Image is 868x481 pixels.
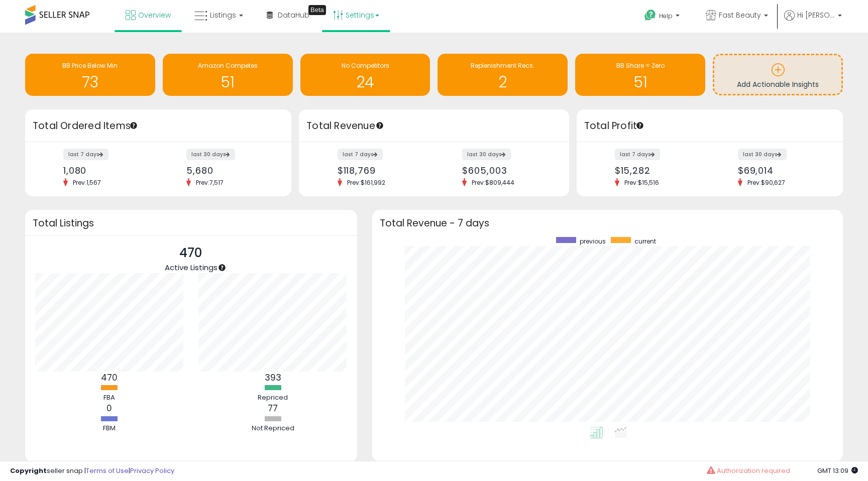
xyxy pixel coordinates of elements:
[306,119,562,133] h3: Total Revenue
[580,237,606,246] span: previous
[738,165,825,176] div: $69,014
[191,178,229,187] span: Prev: 7,517
[467,178,519,187] span: Prev: $809,444
[615,149,660,160] label: last 7 days
[580,74,700,90] h1: 51
[308,5,326,15] div: Tooltip anchor
[243,424,303,433] div: Not Repriced
[168,74,288,90] h1: 51
[163,54,293,96] a: Amazon Competes 51
[438,54,568,96] a: Replenishment Recs. 2
[380,219,835,227] h3: Total Revenue - 7 days
[342,178,390,187] span: Prev: $161,992
[636,2,690,33] a: Help
[644,9,657,22] i: Get Help
[797,10,835,20] span: Hi [PERSON_NAME]
[717,466,790,475] span: Authorization required
[738,149,787,160] label: last 30 days
[106,402,112,414] b: 0
[278,10,309,20] span: DataHub
[68,178,106,187] span: Prev: 1,567
[265,372,281,384] b: 393
[62,61,118,70] span: BB Price Below Min
[10,466,174,476] div: seller snap | |
[305,74,425,90] h1: 24
[186,149,235,160] label: last 30 days
[714,55,841,94] a: Add Actionable Insights
[30,74,150,90] h1: 73
[10,466,47,475] strong: Copyright
[218,263,227,272] div: Tooltip anchor
[462,165,551,176] div: $605,003
[198,61,258,70] span: Amazon Competes
[471,61,534,70] span: Replenishment Recs.
[619,178,664,187] span: Prev: $15,516
[63,165,151,176] div: 1,080
[737,79,819,89] span: Add Actionable Insights
[86,466,129,475] a: Terms of Use
[338,165,426,176] div: $118,769
[719,10,761,20] span: Fast Beauty
[375,121,384,130] div: Tooltip anchor
[186,165,274,176] div: 5,680
[615,165,702,176] div: $15,282
[210,10,236,20] span: Listings
[25,54,155,96] a: BB Price Below Min 73
[101,372,118,384] b: 470
[584,119,835,133] h3: Total Profit
[79,393,140,403] div: FBA
[443,74,563,90] h1: 2
[79,424,140,433] div: FBM
[129,121,138,130] div: Tooltip anchor
[165,244,218,263] p: 470
[300,54,430,96] a: No Competitors 24
[130,466,174,475] a: Privacy Policy
[63,149,108,160] label: last 7 days
[268,402,278,414] b: 77
[635,121,644,130] div: Tooltip anchor
[138,10,171,20] span: Overview
[575,54,705,96] a: BB Share = Zero 51
[659,12,673,20] span: Help
[165,262,218,273] span: Active Listings
[243,393,303,403] div: Repriced
[616,61,665,70] span: BB Share = Zero
[33,219,350,227] h3: Total Listings
[462,149,511,160] label: last 30 days
[634,237,656,246] span: current
[817,466,858,475] span: 2025-08-11 13:09 GMT
[742,178,790,187] span: Prev: $90,627
[784,10,842,33] a: Hi [PERSON_NAME]
[342,61,389,70] span: No Competitors
[33,119,284,133] h3: Total Ordered Items
[338,149,383,160] label: last 7 days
